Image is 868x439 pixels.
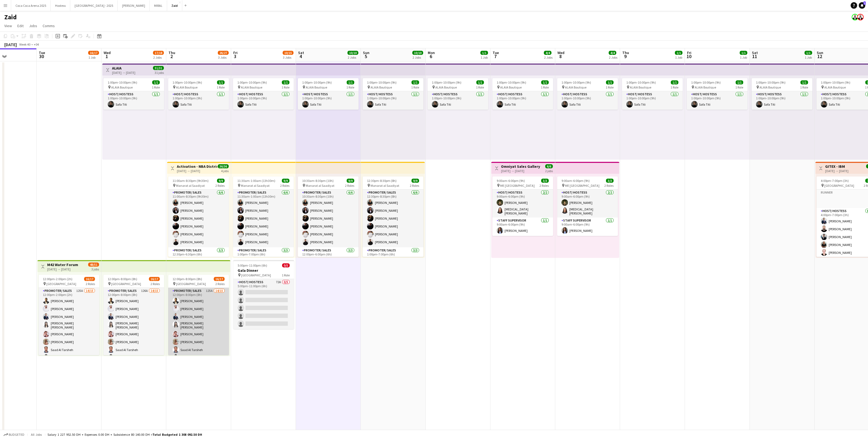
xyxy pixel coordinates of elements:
div: 1:00pm-10:00pm (9h)1/1 ALAIA Boutique1 RoleHost/ Hostess1/11:00pm-10:00pm (9h)Safa Titi [103,78,164,110]
span: 1/1 [411,80,419,84]
span: ALAIA Boutique [306,85,327,89]
app-job-card: 11:30am-1:00am (13h30m) (Sat)9/9 Manarat al Saadiyat2 RolesPromoter/ Sales6/611:30am-1:00am (13h3... [233,176,294,257]
app-job-card: 1:00pm-10:00pm (9h)1/1 ALAIA Boutique1 RoleHost/ Hostess1/11:00pm-10:00pm (9h)Safa Titi [233,78,294,110]
span: ALAIA Boutique [371,85,392,89]
app-card-role: Staff Supervisor1/19:00am-6:00pm (9h)[PERSON_NAME] [557,217,618,236]
div: 4 jobs [221,168,229,173]
span: ALAIA Boutique [630,85,651,89]
div: 3 jobs [91,267,99,271]
app-card-role: Host/ Hostess1/11:00pm-10:00pm (9h)Safa Titi [492,91,553,110]
span: ALAIA Boutique [565,85,586,89]
span: 1/1 [800,80,808,84]
span: 12 [816,53,823,59]
app-card-role: Host/ Hostess1/11:00pm-10:00pm (9h)Safa Titi [168,91,229,110]
div: [DATE] [4,42,17,47]
app-card-role: Staff Supervisor1/19:00am-6:00pm (9h)[PERSON_NAME] [492,217,553,236]
span: Manarat al Saadiyat [176,184,205,188]
app-job-card: 1:00pm-10:00pm (9h)1/1 ALAIA Boutique1 RoleHost/ Hostess1/11:00pm-10:00pm (9h)Safa Titi [687,78,748,110]
span: 1 Role [217,85,225,89]
div: 1 Job [675,55,682,59]
h3: Activation - NBA District [177,164,217,169]
span: 16/17 [88,51,99,55]
span: 1:00pm-10:00pm (9h) [173,80,202,84]
div: Salary 1 227 952.50 DH + Expenses 0.00 DH + Subsistence 80 140.00 DH = [47,432,202,437]
span: Tue [39,50,45,55]
div: 1:00pm-10:00pm (9h)1/1 ALAIA Boutique1 RoleHost/ Hostess1/11:00pm-10:00pm (9h)Safa Titi [363,78,423,110]
span: 2 [168,53,175,59]
app-card-role: Promoter/ Sales6/611:00am-8:30pm (9h30m)[PERSON_NAME][PERSON_NAME][PERSON_NAME][PERSON_NAME][PERS... [168,190,229,247]
button: [GEOGRAPHIC_DATA] - 2025 [70,0,118,11]
app-card-role: Host/ Hostess1/11:00pm-10:00pm (9h)Safa Titi [622,91,683,110]
div: 12:00pm-2:00pm (2h)16/17 [GEOGRAPHIC_DATA]2 RolesPromoter/ Sales125A14/1512:00pm-2:00pm (2h)[PERS... [39,275,99,355]
span: 10/10 [347,51,358,55]
span: 1 Role [282,85,289,89]
span: 12:00pm-8:00pm (8h) [108,277,137,281]
span: 1 Role [346,85,354,89]
app-job-card: 1:00pm-10:00pm (9h)1/1 ALAIA Boutique1 RoleHost/ Hostess1/11:00pm-10:00pm (9h)Safa Titi [492,78,553,110]
span: 11:30am-1:00am (13h30m) (Sat) [237,179,282,183]
app-card-role: Host/ Hostess1/11:00pm-10:00pm (9h)Safa Titi [233,91,294,110]
a: Jobs [27,22,39,29]
span: Comms [43,23,55,28]
h3: M42 Water Forum [47,262,78,267]
app-card-role: Promoter/ Sales125A14/1512:00pm-2:00pm (2h)[PERSON_NAME][PERSON_NAME][PERSON_NAME][PERSON_NAME] [... [39,288,99,420]
button: Budgeted [3,432,25,438]
span: 1:00pm-10:00pm (9h) [626,80,656,84]
span: 9/9 [217,179,225,183]
h1: Zaid [4,13,17,21]
span: 1:00pm-10:00pm (9h) [108,80,137,84]
span: 16/17 [84,277,95,281]
app-job-card: 1:00pm-10:00pm (9h)1/1 ALAIA Boutique1 RoleHost/ Hostess1/11:00pm-10:00pm (9h)Safa Titi [622,78,683,110]
span: 1/1 [282,80,289,84]
app-job-card: 12:00pm-8:00pm (8h)16/17 [GEOGRAPHIC_DATA]2 RolesPromoter/ Sales126A14/1512:00pm-8:00pm (8h)[PERS... [103,275,164,355]
app-card-role: Host/ Hostess2/29:00am-6:00pm (9h)[PERSON_NAME][MEDICAL_DATA][PERSON_NAME] [557,190,618,217]
app-card-role: Promoter/ Sales6/611:30am-1:00am (13h30m)[PERSON_NAME][PERSON_NAME][PERSON_NAME][PERSON_NAME][PER... [233,190,294,247]
span: 12:30pm-8:30pm (8h) [367,179,397,183]
span: Budgeted [9,433,24,437]
app-job-card: 1:00pm-10:00pm (9h)1/1 ALAIA Boutique1 RoleHost/ Hostess1/11:00pm-10:00pm (9h)Safa Titi [298,78,359,110]
app-card-role: Host/ Hostess1/11:00pm-10:00pm (9h)Safa Titi [557,91,618,110]
app-job-card: 5:00pm-11:00pm (6h)0/5Gala Dinner [GEOGRAPHIC_DATA]1 RoleHost/ Hostess72A0/55:00pm-11:00pm (6h) [233,260,294,329]
span: 1:00pm-10:00pm (9h) [432,80,461,84]
span: 36/36 [218,164,229,168]
span: 17/18 [153,51,164,55]
span: 16/17 [149,277,160,281]
span: 1/1 [740,51,747,55]
span: 7 [492,53,499,59]
span: 10/10 [412,51,423,55]
span: ALAIA Boutique [176,85,197,89]
span: 2 Roles [86,282,95,286]
div: [DATE] → [DATE] [177,169,217,173]
div: 2 Jobs [153,55,164,59]
span: 1/1 [606,80,614,84]
span: [GEOGRAPHIC_DATA] [241,273,271,277]
span: Sun [817,50,823,55]
app-card-role: Promoter/ Sales3/31:00pm-7:00pm (6h) [233,247,294,282]
span: 3 [232,53,238,59]
span: 1:00pm-10:00pm (9h) [756,80,786,84]
app-job-card: 1:00pm-10:00pm (9h)1/1 ALAIA Boutique1 RoleHost/ Hostess1/11:00pm-10:00pm (9h)Safa Titi [557,78,618,110]
span: 2 Roles [540,184,549,188]
span: 1/1 [541,80,549,84]
app-job-card: 1:00pm-10:00pm (9h)1/1 ALAIA Boutique1 RoleHost/ Hostess1/11:00pm-10:00pm (9h)Safa Titi [168,78,229,110]
span: 5:00pm-11:00pm (6h) [238,263,267,267]
span: 1:00pm-10:00pm (9h) [497,80,526,84]
span: 9 [621,53,629,59]
app-job-card: 1:00pm-10:00pm (9h)1/1 ALAIA Boutique1 RoleHost/ Hostess1/11:00pm-10:00pm (9h)Safa Titi [752,78,812,110]
a: View [2,22,14,29]
div: 2 Jobs [544,55,553,59]
div: 2 Jobs [413,55,423,59]
span: ME [GEOGRAPHIC_DATA] [500,184,535,188]
span: 2 Roles [215,282,225,286]
app-user-avatar: Zaid Rahmoun [857,14,864,20]
app-card-role: Promoter/ Sales3/31:00pm-7:00pm (6h) [363,247,423,282]
span: 9:00am-6:00pm (9h) [497,179,525,183]
span: 1 Role [606,85,614,89]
